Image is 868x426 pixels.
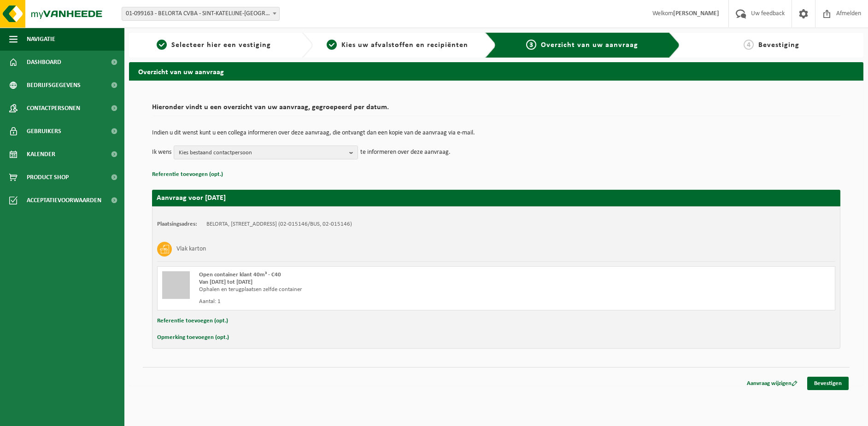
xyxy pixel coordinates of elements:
div: Ophalen en terugplaatsen zelfde container [199,286,533,293]
h3: Vlak karton [176,242,206,257]
span: Product Shop [27,166,69,189]
span: 4 [744,40,754,50]
a: Aanvraag wijzigen [740,377,804,390]
span: Bedrijfsgegevens [27,74,81,97]
span: Dashboard [27,51,61,74]
p: te informeren over deze aanvraag. [360,146,451,159]
strong: [PERSON_NAME] [673,10,719,17]
td: BELORTA, [STREET_ADDRESS] (02-015146/BUS, 02-015146) [206,221,352,228]
span: 2 [327,40,337,50]
span: Kalender [27,143,55,166]
span: Kies bestaand contactpersoon [179,146,346,160]
span: Selecteer hier een vestiging [171,41,271,49]
span: Acceptatievoorwaarden [27,189,101,212]
strong: Aanvraag voor [DATE] [157,194,226,202]
button: Referentie toevoegen (opt.) [157,315,228,327]
span: 01-099163 - BELORTA CVBA - SINT-KATELIJNE-WAVER [122,7,280,21]
button: Kies bestaand contactpersoon [174,146,358,159]
h2: Hieronder vindt u een overzicht van uw aanvraag, gegroepeerd per datum. [152,104,840,116]
p: Indien u dit wenst kunt u een collega informeren over deze aanvraag, die ontvangt dan een kopie v... [152,130,840,136]
span: Bevestiging [758,41,799,49]
span: Kies uw afvalstoffen en recipiënten [341,41,468,49]
strong: Van [DATE] tot [DATE] [199,279,252,285]
span: 01-099163 - BELORTA CVBA - SINT-KATELIJNE-WAVER [122,7,279,20]
span: 1 [157,40,167,50]
span: Contactpersonen [27,97,80,120]
span: Overzicht van uw aanvraag [541,41,638,49]
span: Navigatie [27,28,55,51]
p: Ik wens [152,146,171,159]
div: Aantal: 1 [199,298,533,305]
a: 2Kies uw afvalstoffen en recipiënten [317,40,478,51]
span: Open container klant 40m³ - C40 [199,272,281,278]
strong: Plaatsingsadres: [157,221,197,227]
h2: Overzicht van uw aanvraag [129,62,863,80]
a: 1Selecteer hier een vestiging [134,40,294,51]
button: Opmerking toevoegen (opt.) [157,332,229,344]
button: Referentie toevoegen (opt.) [152,169,223,181]
span: 3 [526,40,536,50]
a: Bevestigen [807,377,849,390]
span: Gebruikers [27,120,61,143]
